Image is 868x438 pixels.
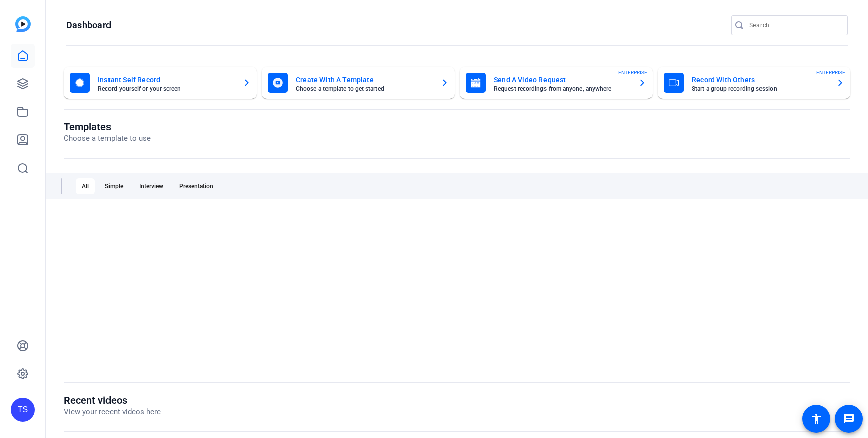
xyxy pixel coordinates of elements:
button: Instant Self RecordRecord yourself or your screen [64,67,257,99]
mat-card-subtitle: Start a group recording session [692,86,828,92]
span: ENTERPRISE [618,69,647,76]
div: Simple [99,178,129,194]
mat-card-title: Send A Video Request [494,74,630,86]
img: blue-gradient.svg [15,16,31,32]
mat-card-subtitle: Choose a template to get started [296,86,432,92]
mat-icon: accessibility [810,413,822,425]
p: View your recent videos here [64,406,161,418]
mat-card-title: Instant Self Record [98,74,235,86]
input: Search [749,19,840,31]
button: Record With OthersStart a group recording sessionENTERPRISE [658,67,850,99]
div: Interview [133,178,169,194]
h1: Dashboard [66,19,111,31]
button: Send A Video RequestRequest recordings from anyone, anywhereENTERPRISE [460,67,653,99]
mat-card-subtitle: Request recordings from anyone, anywhere [494,86,630,92]
span: ENTERPRISE [816,69,845,76]
mat-card-subtitle: Record yourself or your screen [98,86,235,92]
div: Presentation [173,178,220,194]
div: TS [11,398,35,422]
h1: Recent videos [64,394,161,406]
button: Create With A TemplateChoose a template to get started [262,67,455,99]
mat-card-title: Record With Others [692,74,828,86]
mat-card-title: Create With A Template [296,74,432,86]
div: All [76,178,95,194]
mat-icon: message [843,413,855,425]
h1: Templates [64,121,151,133]
p: Choose a template to use [64,133,151,144]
